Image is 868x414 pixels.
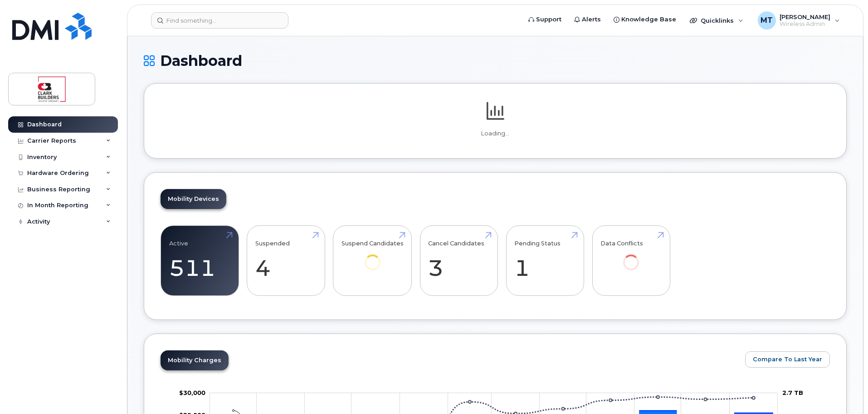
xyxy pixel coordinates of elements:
[782,389,803,396] tspan: 2.7 TB
[161,130,830,138] p: Loading...
[144,53,847,69] h1: Dashboard
[179,389,205,396] tspan: $30,000
[341,231,404,283] a: Suspend Candidates
[161,350,229,370] a: Mobility Charges
[753,355,822,364] span: Compare To Last Year
[161,189,226,209] a: Mobility Devices
[745,351,830,368] button: Compare To Last Year
[179,389,205,396] g: $0
[255,231,317,291] a: Suspended 4
[514,231,575,291] a: Pending Status 1
[428,231,489,291] a: Cancel Candidates 3
[169,231,230,291] a: Active 511
[600,231,662,283] a: Data Conflicts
